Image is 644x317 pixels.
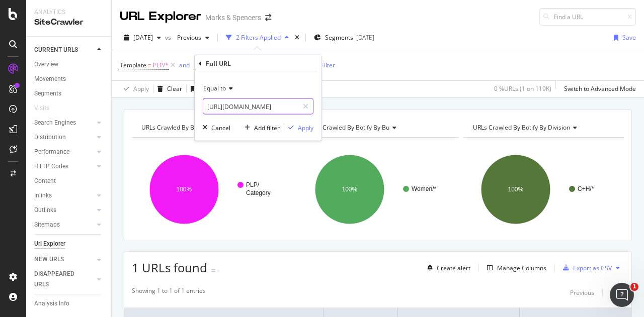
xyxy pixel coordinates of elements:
[494,84,551,93] div: 0 % URLs ( 1 on 119K )
[132,286,206,298] div: Showing 1 to 1 of 1 entries
[34,269,94,290] a: DISAPPEARED URLS
[240,123,280,133] button: Add filter
[179,61,190,69] div: and
[173,33,201,42] span: Previous
[578,185,594,192] text: C+H/*
[284,123,313,133] button: Apply
[34,239,65,249] div: Url Explorer
[305,120,449,136] h4: URLs Crawled By Botify By bu
[610,283,634,307] iframe: Intercom live chat
[153,81,182,97] button: Clear
[342,186,358,193] text: 100%
[34,118,76,128] div: Search Engines
[34,88,104,99] a: Segments
[34,59,104,70] a: Overview
[254,123,280,132] div: Add filter
[559,260,612,276] button: Export as CSV
[120,30,165,46] button: [DATE]
[141,123,243,132] span: URLs Crawled By Botify By template
[573,264,612,272] div: Export as CSV
[120,8,201,25] div: URL Explorer
[34,45,94,55] a: CURRENT URLS
[222,30,293,46] button: 2 Filters Applied
[34,17,103,28] div: SiteCrawler
[173,30,213,46] button: Previous
[473,123,570,132] span: URLs Crawled By Botify By division
[412,185,436,192] text: Women/*
[298,123,313,132] div: Apply
[236,33,281,42] div: 2 Filters Applied
[132,146,290,233] svg: A chart.
[34,74,66,84] div: Movements
[34,239,104,249] a: Url Explorer
[310,30,378,46] button: Segments[DATE]
[34,161,68,172] div: HTTP Codes
[34,74,104,84] a: Movements
[120,81,149,97] button: Apply
[217,266,219,275] div: -
[570,288,594,297] div: Previous
[199,123,230,133] button: Cancel
[325,33,353,42] span: Segments
[34,176,56,186] div: Content
[148,61,151,69] span: =
[206,59,231,68] div: Full URL
[307,123,389,132] span: URLs Crawled By Botify By bu
[356,33,374,42] div: [DATE]
[265,14,271,21] div: arrow-right-arrow-left
[483,262,546,274] button: Manage Columns
[610,30,636,46] button: Save
[34,190,94,201] a: Inlinks
[34,176,104,186] a: Content
[34,132,94,143] a: Distribution
[133,33,153,42] span: 2025 Aug. 16th
[437,264,470,272] div: Create alert
[34,298,69,309] div: Analysis Info
[34,254,64,265] div: NEW URLS
[120,61,146,69] span: Template
[423,260,470,276] button: Create alert
[34,205,94,216] a: Outlinks
[34,103,49,114] div: Visits
[246,189,271,196] text: Category
[34,103,59,114] a: Visits
[179,60,190,70] button: and
[34,298,104,309] a: Analysis Info
[211,269,215,272] img: Equal
[34,205,56,216] div: Outlinks
[133,84,149,93] div: Apply
[34,45,78,55] div: CURRENT URLS
[293,33,301,43] div: times
[203,84,226,92] span: Equal to
[564,84,636,93] div: Switch to Advanced Mode
[246,181,260,188] text: PLP/
[630,283,638,291] span: 1
[194,61,216,69] span: Full URL
[34,254,94,265] a: NEW URLS
[211,123,230,132] div: Cancel
[34,88,61,99] div: Segments
[153,58,169,72] span: PLP/*
[167,84,182,93] div: Clear
[34,59,58,70] div: Overview
[570,286,594,298] button: Previous
[539,8,636,26] input: Find a URL
[34,220,60,230] div: Sitemaps
[463,146,621,233] svg: A chart.
[560,81,636,97] button: Switch to Advanced Mode
[508,186,523,193] text: 100%
[34,161,94,172] a: HTTP Codes
[34,147,94,157] a: Performance
[34,190,52,201] div: Inlinks
[34,132,66,143] div: Distribution
[177,186,192,193] text: 100%
[34,8,103,17] div: Analytics
[297,146,455,233] svg: A chart.
[497,264,546,272] div: Manage Columns
[34,147,69,157] div: Performance
[165,33,173,42] span: vs
[34,220,94,230] a: Sitemaps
